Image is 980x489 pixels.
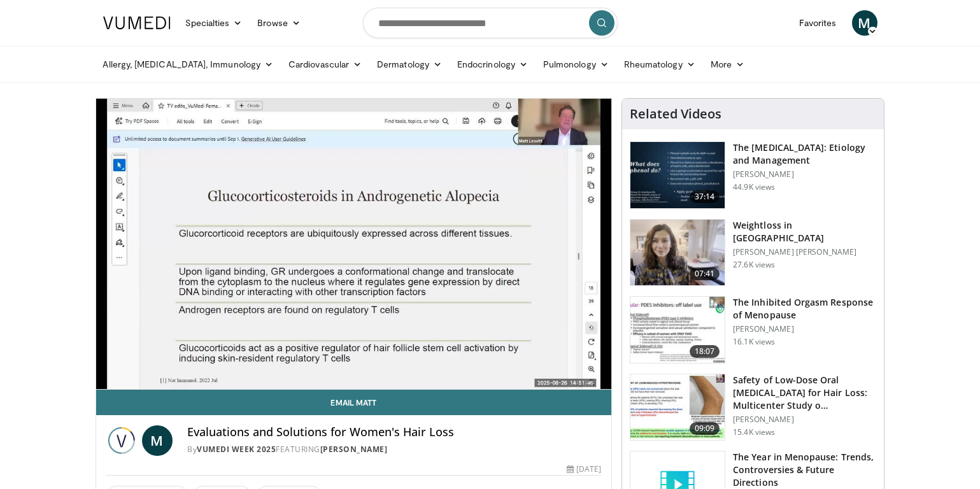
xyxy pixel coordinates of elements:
a: Vumedi Week 2025 [197,444,276,455]
input: Search topics, interventions [363,8,618,38]
a: Favorites [792,10,844,36]
video-js: Video Player [96,99,612,390]
a: Dermatology [369,52,450,77]
a: 18:07 The Inhibited Orgasm Response of Menopause [PERSON_NAME] 16.1K views [630,296,876,364]
a: Email Matt [96,390,612,415]
p: 27.6K views [733,260,775,270]
h4: Related Videos [630,106,721,122]
p: [PERSON_NAME] [733,169,876,180]
h3: Safety of Low-Dose Oral [MEDICAL_DATA] for Hair Loss: Multicenter Study o… [733,374,876,412]
img: 9983fed1-7565-45be-8934-aef1103ce6e2.150x105_q85_crop-smart_upscale.jpg [630,220,725,286]
a: 09:09 Safety of Low-Dose Oral [MEDICAL_DATA] for Hair Loss: Multicenter Study o… [PERSON_NAME] 15... [630,374,876,441]
a: More [703,52,752,77]
p: [PERSON_NAME] [PERSON_NAME] [733,247,876,257]
p: [PERSON_NAME] [733,324,876,334]
a: Specialties [178,10,250,36]
a: Rheumatology [616,52,703,77]
a: Endocrinology [450,52,536,77]
h4: Evaluations and Solutions for Women's Hair Loss [188,425,602,439]
p: 16.1K views [733,337,775,347]
a: 37:14 The [MEDICAL_DATA]: Etiology and Management [PERSON_NAME] 44.9K views [630,141,876,209]
p: 15.4K views [733,427,775,437]
a: Browse [250,10,308,36]
span: 37:14 [690,190,720,203]
a: Allergy, [MEDICAL_DATA], Immunology [96,52,281,77]
img: 83a686ce-4f43-4faf-a3e0-1f3ad054bd57.150x105_q85_crop-smart_upscale.jpg [630,374,725,441]
img: c5af237d-e68a-4dd3-8521-77b3daf9ece4.150x105_q85_crop-smart_upscale.jpg [630,142,725,208]
span: 07:41 [690,267,720,280]
a: [PERSON_NAME] [320,444,388,455]
a: 07:41 Weightloss in [GEOGRAPHIC_DATA] [PERSON_NAME] [PERSON_NAME] 27.6K views [630,219,876,287]
h3: The Year in Menopause: Trends, Controversies & Future Directions [733,451,876,489]
p: 44.9K views [733,182,775,192]
p: [PERSON_NAME] [733,415,876,425]
div: By FEATURING [188,444,602,455]
a: M [852,10,877,36]
a: Cardiovascular [281,52,369,77]
h3: Weightloss in [GEOGRAPHIC_DATA] [733,219,876,244]
span: 18:07 [690,345,720,358]
img: 283c0f17-5e2d-42ba-a87c-168d447cdba4.150x105_q85_crop-smart_upscale.jpg [630,297,725,363]
img: VuMedi Logo [103,17,171,29]
h3: The Inhibited Orgasm Response of Menopause [733,296,876,322]
div: [DATE] [567,464,601,475]
h3: The [MEDICAL_DATA]: Etiology and Management [733,141,876,167]
img: Vumedi Week 2025 [106,425,137,456]
a: M [142,425,173,456]
a: Pulmonology [536,52,616,77]
span: 09:09 [690,422,720,435]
